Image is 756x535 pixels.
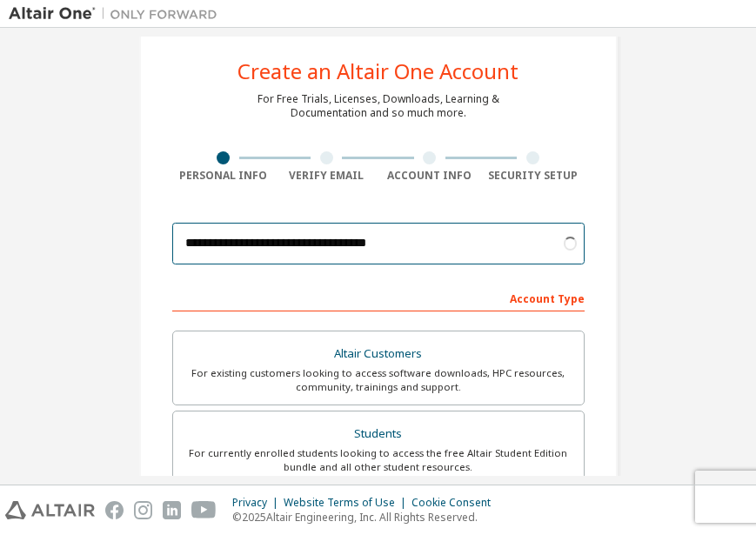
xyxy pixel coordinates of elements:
img: Altair One [9,5,226,23]
div: Altair Customers [184,342,573,366]
div: Website Terms of Use [284,496,411,510]
div: For currently enrolled students looking to access the free Altair Student Edition bundle and all ... [184,446,573,474]
p: © 2025 Altair Engineering, Inc. All Rights Reserved. [232,510,501,525]
img: altair_logo.svg [5,501,95,519]
div: For existing customers looking to access software downloads, HPC resources, community, trainings ... [184,366,573,394]
div: For Free Trials, Licenses, Downloads, Learning & Documentation and so much more. [258,92,499,120]
div: Account Type [172,284,585,311]
img: instagram.svg [134,501,152,519]
div: Privacy [232,496,284,510]
img: linkedin.svg [163,501,181,519]
img: youtube.svg [191,501,217,519]
div: Account Info [378,169,482,183]
div: Personal Info [172,169,276,183]
div: Verify Email [275,169,378,183]
div: Create an Altair One Account [238,61,518,82]
div: Cookie Consent [411,496,501,510]
img: facebook.svg [105,501,124,519]
div: Security Setup [481,169,585,183]
div: Students [184,422,573,446]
